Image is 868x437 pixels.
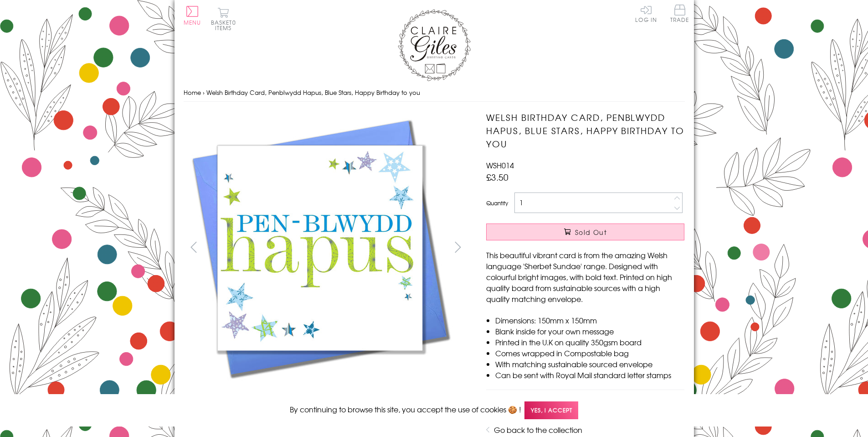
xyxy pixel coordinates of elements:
a: Home [184,88,201,97]
button: Sold Out [486,224,684,240]
li: Comes wrapped in Compostable bag [495,348,684,359]
span: Sold Out [575,228,607,237]
img: Claire Giles Greetings Cards [398,9,471,81]
span: £3.50 [486,171,508,183]
li: With matching sustainable sourced envelope [495,359,684,369]
label: Quantity [486,199,508,207]
span: Trade [670,5,689,22]
li: Dimensions: 150mm x 150mm [495,315,684,326]
a: Log In [635,5,657,22]
span: 0 items [215,18,236,32]
img: Welsh Birthday Card, Penblwydd Hapus, Blue Stars, Happy Birthday to you [184,111,457,385]
span: Welsh Birthday Card, Penblwydd Hapus, Blue Stars, Happy Birthday to you [206,88,420,97]
button: prev [184,237,204,257]
h1: Welsh Birthday Card, Penblwydd Hapus, Blue Stars, Happy Birthday to you [486,111,684,150]
p: This beautiful vibrant card is from the amazing Welsh language 'Sherbet Sundae' range. Designed w... [486,250,684,304]
span: Menu [184,18,201,26]
li: Blank inside for your own message [495,326,684,337]
span: WSH014 [486,160,514,171]
button: Basket0 items [211,7,236,31]
span: Yes, I accept [524,401,578,419]
a: Trade [670,5,689,24]
li: Can be sent with Royal Mail standard letter stamps [495,369,684,380]
span: › [203,88,205,97]
button: next [447,237,468,257]
button: Menu [184,6,201,25]
a: Go back to the collection [494,424,582,435]
li: Printed in the U.K on quality 350gsm board [495,337,684,348]
nav: breadcrumbs [184,83,685,102]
